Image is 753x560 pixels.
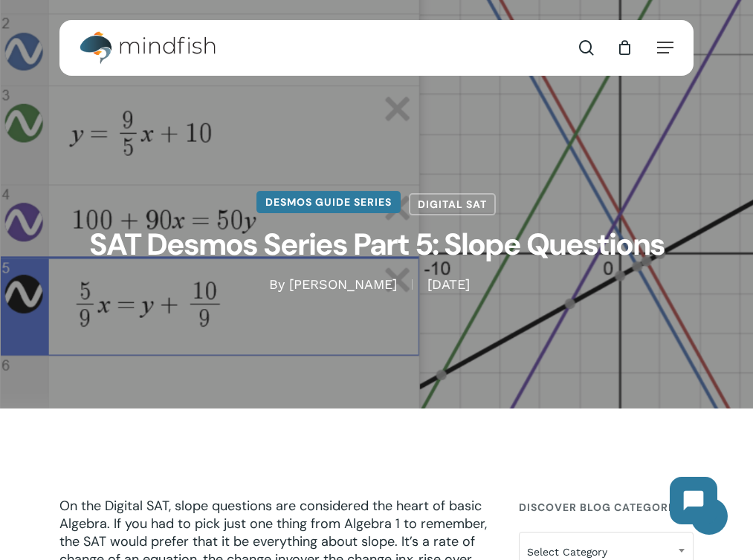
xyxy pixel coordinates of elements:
[59,20,694,76] header: Main Menu
[655,462,732,539] iframe: Chatbot
[269,279,285,290] span: By
[519,494,694,521] h4: Discover Blog Categories
[412,279,485,290] span: [DATE]
[657,40,673,55] a: Navigation Menu
[616,39,633,56] a: Cart
[289,276,397,292] a: [PERSON_NAME]
[256,191,401,213] a: Desmos Guide Series
[409,193,496,215] a: Digital SAT
[59,215,694,276] h1: SAT Desmos Series Part 5: Slope Questions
